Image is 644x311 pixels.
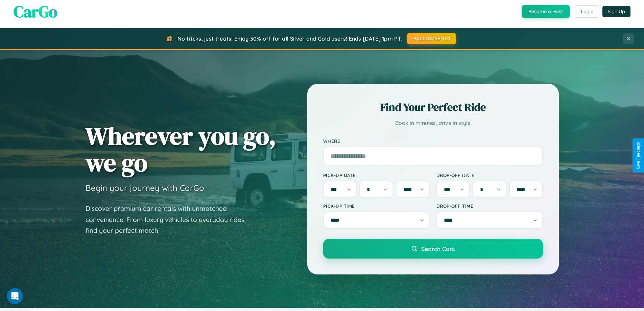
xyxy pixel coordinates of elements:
button: Login [575,5,599,18]
label: Drop-off Date [436,172,543,178]
span: Search Cars [421,245,455,252]
h3: Begin your journey with CarGo [86,183,204,193]
h1: Wherever you go, we go [86,123,276,176]
p: Discover premium car rentals with unmatched convenience. From luxury vehicles to everyday rides, ... [86,203,255,236]
h2: Find Your Perfect Ride [323,100,543,115]
label: Where [323,138,543,144]
button: Sign Up [602,6,630,17]
button: Become a Host [522,5,570,18]
span: CarGo [14,0,57,23]
div: Give Feedback [636,142,641,169]
span: No tricks, just treats! Enjoy 30% off for all Silver and Gold users! Ends [DATE] 1pm PT. [177,35,402,42]
button: Search Cars [323,239,543,259]
label: Pick-up Time [323,203,430,209]
button: HALLOWEEN30 [407,33,456,44]
label: Drop-off Time [436,203,543,209]
p: Book in minutes, drive in style [323,118,543,128]
label: Pick-up Date [323,172,430,178]
iframe: Intercom live chat [7,288,23,304]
